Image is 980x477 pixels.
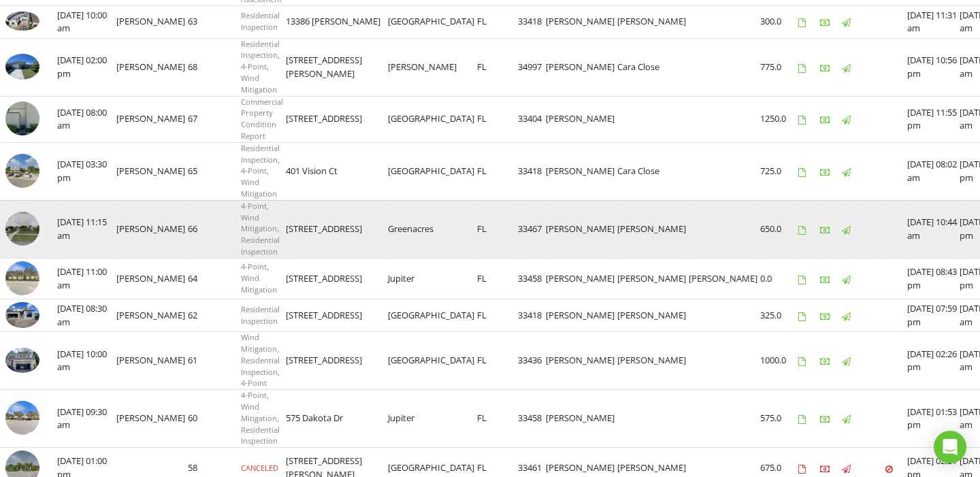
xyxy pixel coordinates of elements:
[760,38,798,96] td: 775.0
[518,390,546,448] td: 33458
[546,142,617,200] td: [PERSON_NAME]
[286,5,388,38] td: 13386 [PERSON_NAME]
[57,5,116,38] td: [DATE] 10:00 am
[241,10,280,32] span: Residential Inspection
[388,299,477,332] td: [GEOGRAPHIC_DATA]
[188,38,241,96] td: 68
[907,200,960,258] td: [DATE] 10:44 am
[477,390,518,448] td: FL
[477,299,518,332] td: FL
[518,142,546,200] td: 33418
[760,200,798,258] td: 650.0
[546,96,617,142] td: [PERSON_NAME]
[907,332,960,390] td: [DATE] 02:26 pm
[116,38,188,96] td: [PERSON_NAME]
[388,5,477,38] td: [GEOGRAPHIC_DATA]
[286,142,388,200] td: 401 Vision Ct
[388,332,477,390] td: [GEOGRAPHIC_DATA]
[241,143,280,199] span: Residential Inspection, 4-Point, Wind Mitigation
[286,96,388,142] td: [STREET_ADDRESS]
[617,299,689,332] td: [PERSON_NAME]
[546,299,617,332] td: [PERSON_NAME]
[57,258,116,299] td: [DATE] 11:00 am
[188,258,241,299] td: 64
[57,390,116,448] td: [DATE] 09:30 am
[518,200,546,258] td: 33467
[188,96,241,142] td: 67
[5,261,39,295] img: streetview
[617,38,689,96] td: Cara Close
[241,390,280,446] span: 4-Point, Wind Mitigation, Residential Inspection
[518,332,546,390] td: 33436
[241,97,283,141] span: Commercial Property Condition Report
[546,390,617,448] td: [PERSON_NAME]
[286,200,388,258] td: [STREET_ADDRESS]
[388,390,477,448] td: Jupiter
[760,5,798,38] td: 300.0
[241,201,280,257] span: 4-Point, Wind Mitigation, Residential Inspection
[907,96,960,142] td: [DATE] 11:55 pm
[241,304,280,326] span: Residential Inspection
[546,332,617,390] td: [PERSON_NAME]
[388,96,477,142] td: [GEOGRAPHIC_DATA]
[477,142,518,200] td: FL
[116,5,188,38] td: [PERSON_NAME]
[477,96,518,142] td: FL
[907,299,960,332] td: [DATE] 07:59 pm
[760,96,798,142] td: 1250.0
[546,38,617,96] td: [PERSON_NAME]
[286,38,388,96] td: [STREET_ADDRESS][PERSON_NAME]
[57,142,116,200] td: [DATE] 03:30 pm
[907,5,960,38] td: [DATE] 11:31 am
[477,5,518,38] td: FL
[388,200,477,258] td: Greenacres
[116,299,188,332] td: [PERSON_NAME]
[760,332,798,390] td: 1000.0
[188,200,241,258] td: 66
[5,302,39,328] img: 9191092%2Fcover_photos%2FoAwhxExAhzR9fZ9JW5LM%2Fsmall.jpeg
[188,299,241,332] td: 62
[5,154,39,188] img: streetview
[116,96,188,142] td: [PERSON_NAME]
[116,142,188,200] td: [PERSON_NAME]
[907,258,960,299] td: [DATE] 08:43 pm
[57,299,116,332] td: [DATE] 08:30 am
[57,332,116,390] td: [DATE] 10:00 am
[286,390,388,448] td: 575 Dakota Dr
[188,142,241,200] td: 65
[760,299,798,332] td: 325.0
[760,142,798,200] td: 725.0
[546,5,617,38] td: [PERSON_NAME]
[5,12,39,31] img: 9193452%2Fcover_photos%2FWF7xaMCOZsKKjmZsnM6X%2Fsmall.png
[286,332,388,390] td: [STREET_ADDRESS]
[116,390,188,448] td: [PERSON_NAME]
[388,142,477,200] td: [GEOGRAPHIC_DATA]
[57,200,116,258] td: [DATE] 11:15 am
[546,200,617,258] td: [PERSON_NAME]
[934,431,966,463] div: Open Intercom Messenger
[689,258,760,299] td: [PERSON_NAME]
[5,212,39,246] img: streetview
[116,258,188,299] td: [PERSON_NAME]
[477,200,518,258] td: FL
[617,200,689,258] td: [PERSON_NAME]
[188,390,241,448] td: 60
[5,54,39,80] img: 9294717%2Fcover_photos%2Fd3WnXrgnJDIPOFanMtX8%2Fsmall.jpeg
[57,96,116,142] td: [DATE] 08:00 am
[241,332,280,388] span: Wind Mitigation, Residential Inspection, 4-Point
[286,299,388,332] td: [STREET_ADDRESS]
[907,142,960,200] td: [DATE] 08:02 am
[57,38,116,96] td: [DATE] 02:00 pm
[907,38,960,96] td: [DATE] 10:56 pm
[546,258,617,299] td: [PERSON_NAME]
[617,142,689,200] td: Cara Close
[5,348,39,374] img: 9180774%2Fcover_photos%2Fn8tnCdSn5Ncjh7oUd8Y2%2Fsmall.jpeg
[116,200,188,258] td: [PERSON_NAME]
[388,258,477,299] td: Jupiter
[241,261,277,295] span: 4-Point, Wind Mitigation
[477,38,518,96] td: FL
[388,38,477,96] td: [PERSON_NAME]
[518,299,546,332] td: 33418
[760,258,798,299] td: 0.0
[5,101,39,135] img: streetview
